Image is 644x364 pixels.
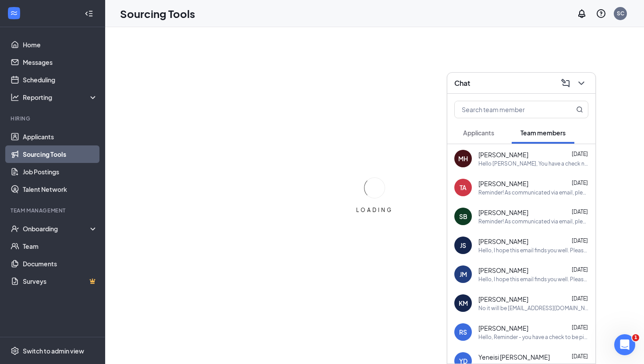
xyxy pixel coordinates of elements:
[572,324,588,331] span: [DATE]
[478,353,550,361] span: Yeneisi [PERSON_NAME]
[23,128,98,145] a: Applicants
[23,346,84,355] div: Switch to admin view
[459,212,467,221] div: SB
[572,295,588,302] span: [DATE]
[478,179,528,188] span: [PERSON_NAME]
[572,237,588,244] span: [DATE]
[572,180,588,186] span: [DATE]
[614,334,635,355] iframe: Intercom live chat
[11,207,96,214] div: Team Management
[120,6,195,21] h1: Sourcing Tools
[478,295,528,304] span: [PERSON_NAME]
[85,9,93,18] svg: Collapse
[463,129,494,137] span: Applicants
[478,324,528,332] span: [PERSON_NAME]
[23,71,98,88] a: Scheduling
[572,151,588,157] span: [DATE]
[23,163,98,180] a: Job Postings
[478,247,588,254] div: Hello, I hope this email finds you well. Please bring to the office your official working papers ...
[11,115,96,122] div: Hiring
[478,218,588,225] div: Reminder! As communicated via email, please remember to come into the store before 5pm [DATE] (5/...
[577,8,587,19] svg: Notifications
[23,145,98,163] a: Sourcing Tools
[458,154,468,163] div: MH
[11,346,19,355] svg: Settings
[10,9,18,18] svg: WorkstreamLogo
[353,206,396,214] div: LOADING
[478,333,588,341] div: Hello, Reminder - you have a check to be picked up in the office for your Pregnancy Paid Leave fo...
[574,76,588,90] button: ChevronDown
[572,353,588,360] span: [DATE]
[478,208,528,217] span: [PERSON_NAME]
[617,10,624,17] div: SC
[460,183,467,192] div: TA
[454,78,470,88] h3: Chat
[23,272,98,290] a: SurveysCrown
[572,209,588,215] span: [DATE]
[559,76,573,90] button: ComposeMessage
[560,78,571,88] svg: ComposeMessage
[478,304,588,312] div: No it will be [EMAIL_ADDRESS][DOMAIN_NAME] Thank you!
[459,299,468,307] div: KM
[478,160,588,167] div: Hello [PERSON_NAME], You have a check not picked up in the office. Please inquire with myself or ...
[572,266,588,273] span: [DATE]
[632,334,639,341] span: 1
[478,276,588,283] div: Hello, I hope this email finds you well. Please bring to the office your official working papers ...
[576,78,587,88] svg: ChevronDown
[478,266,528,275] span: [PERSON_NAME]
[23,93,98,102] div: Reporting
[455,101,559,118] input: Search team member
[478,150,528,159] span: [PERSON_NAME]
[478,189,588,196] div: Reminder! As communicated via email, please remember to come into the store before 5pm [DATE] (5/...
[460,241,466,250] div: JS
[520,129,566,137] span: Team members
[23,224,90,233] div: Onboarding
[23,53,98,71] a: Messages
[11,224,19,233] svg: UserCheck
[478,237,528,246] span: [PERSON_NAME]
[596,8,606,19] svg: QuestionInfo
[576,106,583,113] svg: MagnifyingGlass
[460,270,467,279] div: JM
[23,180,98,198] a: Talent Network
[23,255,98,272] a: Documents
[23,237,98,255] a: Team
[11,93,19,102] svg: Analysis
[23,36,98,53] a: Home
[459,328,467,336] div: RS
